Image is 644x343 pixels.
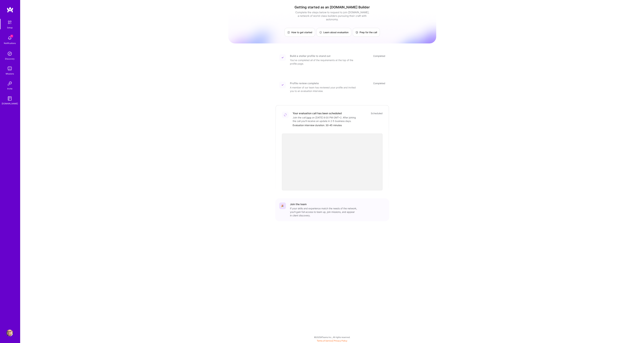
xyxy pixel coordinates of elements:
[334,339,347,342] a: Privacy Policy
[6,80,13,87] img: Invite
[356,31,358,34] img: Prep for the call
[293,123,383,127] div: Evaluation interview duration: 30-45 minutes
[290,207,357,217] div: If your skills and experience match the needs of the network, you’ll gain full access to team up,...
[284,113,287,116] img: Loading
[6,35,13,41] img: bell
[373,82,385,85] div: Completed
[282,134,383,190] iframe: video
[6,95,13,102] img: guide book
[293,112,342,115] div: Your evaluation call has been scheduled
[7,7,13,13] img: logo
[5,57,15,61] div: Discovery
[4,41,16,45] div: Notifications
[6,72,14,75] div: Missions
[317,339,347,342] span: |
[290,54,331,58] div: Build a stellar profile to stand out
[319,31,322,34] img: Learn about evaluation
[287,31,290,34] img: How to get started
[20,333,644,341] div: © 2025 ATeams Inc., All rights reserved.
[6,330,14,336] a: User Avatar
[6,19,13,26] img: setup
[10,35,13,37] span: 1
[279,202,286,209] div: 🎉
[373,54,385,58] div: Completed
[317,339,333,342] a: Terms of Service
[7,87,12,90] div: Invite
[293,116,360,123] div: Join the call on [DATE] 8:00 PM GMT+2 . After joining the call you'll receive an update in 2-5 bu...
[6,65,13,72] img: teamwork
[316,28,351,37] a: Learn about evaluation
[6,50,13,57] img: discovery
[290,86,357,93] div: A member of our team has reviewed your profile and invited you to an evaluation interview.
[371,112,383,115] div: Scheduled
[282,57,284,59] img: Completed
[290,202,307,206] div: Join the team
[6,330,13,336] img: User Avatar
[294,11,370,21] div: Complete the steps below to request to join [DOMAIN_NAME], a network of world-class builders purs...
[7,26,13,29] div: Setup
[353,28,380,37] a: Prep for the call
[306,116,311,119] a: here
[228,5,436,9] h1: Getting started as an [DOMAIN_NAME] Builder
[290,82,319,85] div: Profile review complete
[290,58,357,65] div: You've completed all of the requirements at the top of the profile page.
[2,102,18,105] div: [DOMAIN_NAME]
[282,84,284,86] img: Completed
[284,28,315,37] a: How to get started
